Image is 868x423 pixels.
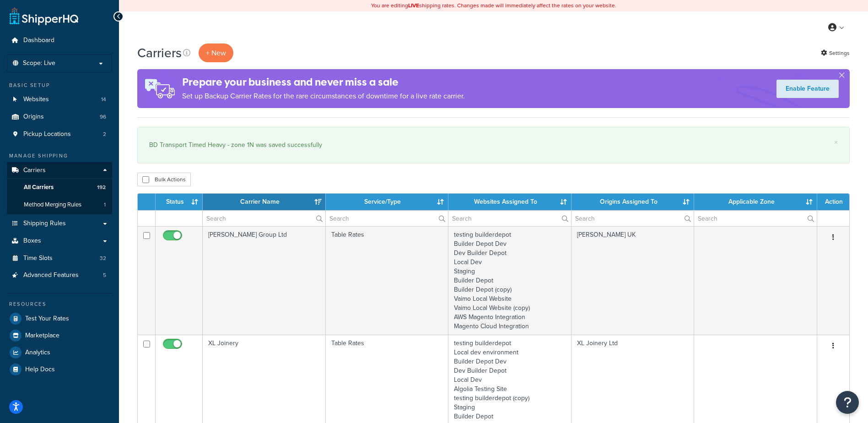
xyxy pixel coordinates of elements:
a: × [834,139,838,146]
li: Carriers [7,162,112,214]
img: ad-rules-rateshop-fe6ec290ccb7230408bd80ed9643f0289d75e0ffd9eb532fc0e269fcd187b520.png [137,69,182,108]
a: Test Your Rates [7,310,112,327]
input: Search [571,211,694,226]
span: Scope: Live [23,60,55,67]
input: Search [326,211,448,226]
td: [PERSON_NAME] Group Ltd [203,226,326,335]
span: 2 [103,130,106,138]
div: Manage Shipping [7,152,112,160]
span: Carriers [23,167,46,174]
th: Service/Type: activate to sort column ascending [326,194,449,210]
th: Status: activate to sort column ascending [156,194,203,210]
a: Time Slots 32 [7,250,112,267]
div: Resources [7,300,112,308]
span: Test Your Rates [25,315,69,323]
span: 96 [100,113,106,121]
span: 192 [97,184,106,191]
a: Analytics [7,344,112,361]
th: Applicable Zone: activate to sort column ascending [694,194,817,210]
a: All Carriers 192 [7,179,112,196]
td: [PERSON_NAME] UK [571,226,695,335]
span: 14 [101,96,106,103]
span: 32 [100,255,106,262]
span: Method Merging Rules [24,201,81,209]
input: Search [694,211,817,226]
th: Origins Assigned To: activate to sort column ascending [571,194,695,210]
span: Marketplace [25,332,59,340]
li: Time Slots [7,250,112,267]
a: Settings [821,47,850,60]
span: Help Docs [25,366,55,374]
button: Open Resource Center [836,391,859,414]
span: Origins [23,113,44,121]
th: Action [817,194,849,210]
li: Websites [7,91,112,108]
b: LIVE [408,1,419,10]
span: Advanced Features [23,271,79,279]
div: Basic Setup [7,81,112,89]
td: testing builderdepot Builder Depot Dev Dev Builder Depot Local Dev Staging Builder Depot Builder ... [448,226,571,335]
span: Pickup Locations [23,130,71,138]
span: Time Slots [23,255,53,262]
td: Table Rates [326,226,449,335]
li: Pickup Locations [7,126,112,143]
li: All Carriers [7,179,112,196]
span: Boxes [23,237,41,245]
li: Method Merging Rules [7,196,112,213]
input: Search [448,211,571,226]
li: Advanced Features [7,267,112,284]
span: 5 [103,271,106,279]
span: 1 [104,201,106,209]
th: Carrier Name: activate to sort column ascending [203,194,326,210]
a: Shipping Rules [7,215,112,232]
a: Method Merging Rules 1 [7,196,112,213]
a: Enable Feature [776,80,839,98]
span: Websites [23,96,49,103]
h4: Prepare your business and never miss a sale [182,75,465,90]
div: BD Transport Timed Heavy - zone 1N was saved successfully [149,139,838,152]
a: Help Docs [7,361,112,378]
a: Advanced Features 5 [7,267,112,284]
p: Set up Backup Carrier Rates for the rare circumstances of downtime for a live rate carrier. [182,90,465,103]
span: Dashboard [23,37,54,44]
span: Analytics [25,349,50,357]
input: Search [203,211,325,226]
button: Bulk Actions [137,173,191,186]
a: Carriers [7,162,112,179]
h1: Carriers [137,44,182,62]
a: ShipperHQ Home [10,7,78,25]
a: Marketplace [7,327,112,344]
a: Pickup Locations 2 [7,126,112,143]
a: Websites 14 [7,91,112,108]
a: Boxes [7,233,112,249]
a: Origins 96 [7,108,112,125]
li: Origins [7,108,112,125]
th: Websites Assigned To: activate to sort column ascending [448,194,571,210]
button: + New [199,43,233,62]
span: Shipping Rules [23,220,66,228]
span: All Carriers [24,184,54,191]
a: Dashboard [7,32,112,49]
